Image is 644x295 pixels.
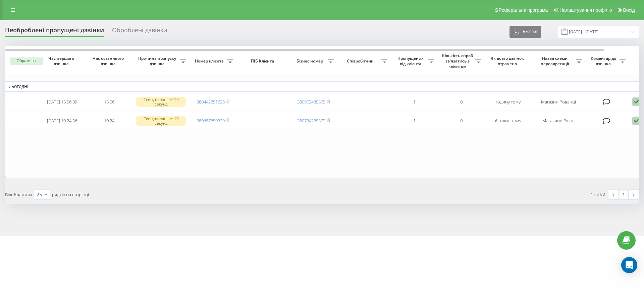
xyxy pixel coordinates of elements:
div: 25 [37,191,42,198]
td: [DATE] 15:06:09 [39,93,86,111]
td: годину тому [485,93,532,111]
button: Обрати всі [10,57,43,65]
td: Магазини Рівне [532,112,585,130]
span: Бізнес номер [293,58,328,64]
td: [DATE] 10:24:56 [39,112,86,130]
td: 1 [391,93,438,111]
div: 1 - 2 з 2 [591,191,605,198]
a: 380734235373 [297,118,325,124]
span: Відображати [5,192,32,198]
span: Час останнього дзвінка [91,56,127,66]
span: Номер клієнта [193,58,227,64]
span: ПІБ Клієнта [242,58,284,64]
span: рядків на сторінці [52,192,89,198]
div: Оброблені дзвінки [112,27,167,37]
td: 10:24 [86,112,132,130]
span: Причина пропуску дзвінка [136,56,180,66]
a: 380687659329 [197,118,225,124]
div: Необроблені пропущені дзвінки [5,27,104,37]
span: Пропущених від клієнта [394,56,428,66]
span: Співробітник [340,58,381,64]
span: Час першого дзвінка [44,56,80,66]
td: Магазин Рованці [532,93,585,111]
span: Коментар до дзвінка [589,56,620,66]
div: Скинуто раніше 10 секунд [136,116,186,126]
span: Кількість спроб зв'язатись з клієнтом [441,53,475,69]
button: Експорт [509,26,541,38]
td: 6 годин тому [485,112,532,130]
span: Налаштування профілю [559,7,612,13]
a: 1 [619,190,629,199]
div: Open Intercom Messenger [621,257,637,273]
td: 0 [438,112,485,130]
div: Скинуто раніше 10 секунд [136,97,186,107]
td: 0 [438,93,485,111]
td: 1 [391,112,438,130]
span: Назва схеми переадресації [535,56,576,66]
td: 15:06 [86,93,132,111]
span: Як довго дзвінок втрачено [490,56,526,66]
span: Вихід [623,7,635,13]
a: 380442251628 [197,99,225,105]
a: 380953435555 [297,99,325,105]
span: Реферальна програма [499,7,548,13]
